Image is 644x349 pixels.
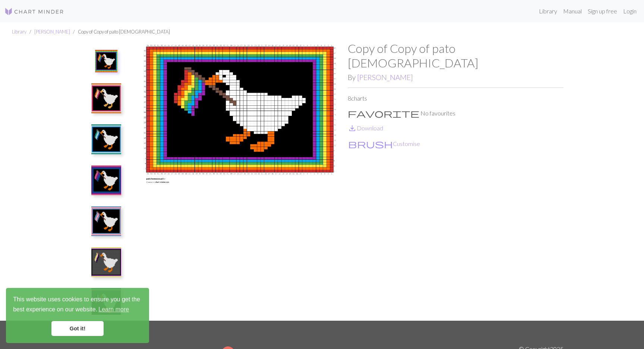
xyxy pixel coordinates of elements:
h1: Copy of Copy of pato [DEMOGRAPHIC_DATA] [348,41,563,70]
img: pato no binarie [91,247,121,277]
img: pato lesbiano [91,83,121,113]
a: Manual [560,4,585,19]
span: favorite [348,108,419,118]
a: Library [12,29,26,35]
img: Logo [4,7,64,16]
span: save_alt [348,123,357,133]
a: dismiss cookie message [51,321,104,336]
a: Sign up free [585,4,620,19]
a: [PERSON_NAME] [34,29,70,35]
span: brush [348,139,393,149]
img: pato trans [91,206,121,236]
a: Library [536,4,560,19]
img: pato bi [91,165,121,195]
img: pato homosexual [95,50,117,72]
li: Copy of Copy of pato [DEMOGRAPHIC_DATA] [70,28,170,35]
img: pato gay [91,124,121,154]
button: CustomiseCustomise [348,139,420,149]
a: [PERSON_NAME] [357,73,413,82]
img: pato homosexual [132,41,348,321]
i: Favourite [348,109,419,118]
i: Download [348,124,357,133]
div: cookieconsent [6,288,149,343]
a: DownloadDownload [348,124,383,131]
a: Login [620,4,640,19]
p: 8 charts [348,94,563,103]
a: learn more about cookies [97,304,130,315]
h2: By [348,73,563,82]
p: No favourites [348,109,563,118]
i: Customise [348,139,393,148]
span: This website uses cookies to ensure you get the best experience on our website. [13,295,142,315]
